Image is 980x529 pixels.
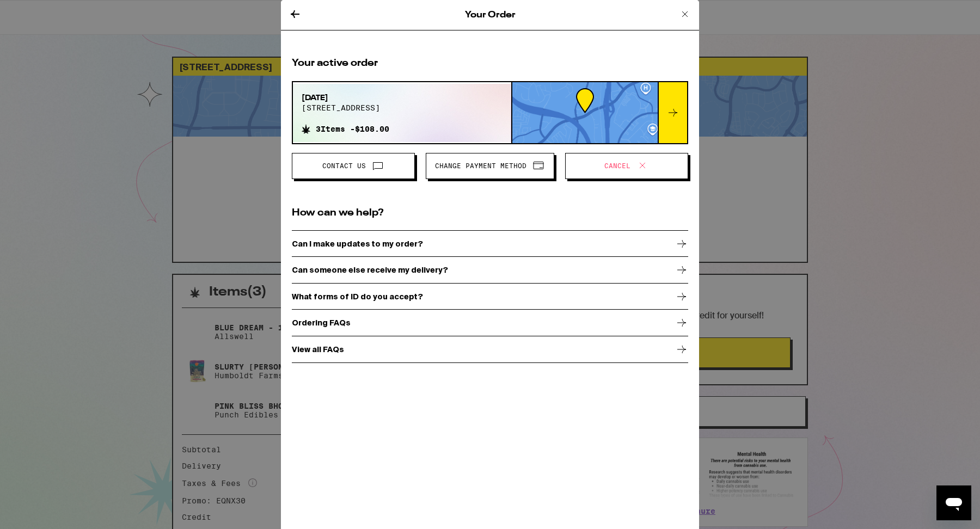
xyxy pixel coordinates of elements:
a: Can someone else receive my delivery? [292,257,688,284]
p: What forms of ID do you accept? [292,292,423,301]
h2: Your active order [292,57,688,70]
p: Can someone else receive my delivery? [292,266,448,274]
a: Ordering FAQs [292,310,688,337]
span: [STREET_ADDRESS] [302,103,389,112]
p: Can I make updates to my order? [292,239,423,248]
a: What forms of ID do you accept? [292,284,688,310]
span: [DATE] [302,93,389,103]
span: 3 Items - $108.00 [316,125,389,133]
button: Contact Us [292,153,415,179]
span: Change Payment Method [435,163,526,169]
button: Change Payment Method [426,153,554,179]
p: View all FAQs [292,345,344,354]
a: Can I make updates to my order? [292,231,688,257]
span: Cancel [604,163,630,169]
p: Ordering FAQs [292,318,351,327]
span: Contact Us [322,163,366,169]
a: View all FAQs [292,336,688,363]
h2: How can we help? [292,206,688,220]
button: Cancel [565,153,688,179]
iframe: Button to launch messaging window [936,485,971,520]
